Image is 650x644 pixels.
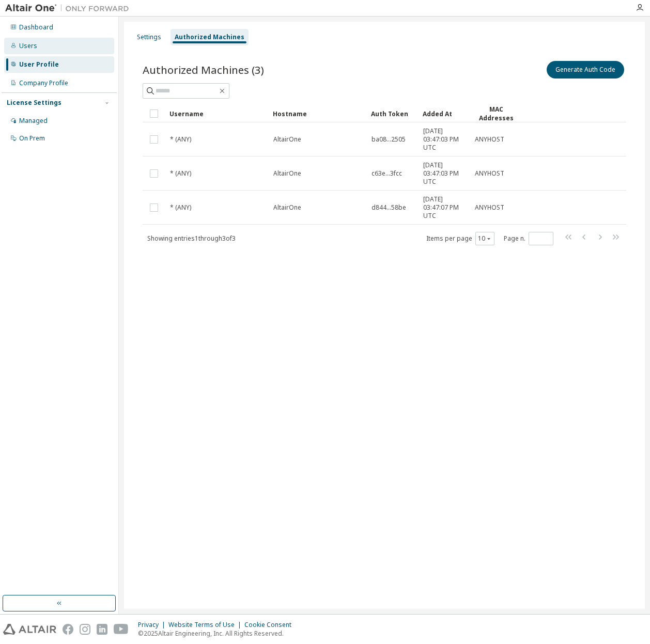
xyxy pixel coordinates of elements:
div: Authorized Machines [175,33,244,41]
div: Added At [423,105,466,122]
div: Privacy [138,621,168,629]
span: AltairOne [273,203,301,212]
p: © 2025 Altair Engineering, Inc. All Rights Reserved. [138,629,298,638]
div: Users [19,42,37,50]
span: [DATE] 03:47:07 PM UTC [423,195,466,220]
span: [DATE] 03:47:03 PM UTC [423,127,466,152]
img: instagram.svg [80,624,90,635]
div: Auth Token [371,105,414,122]
span: AltairOne [273,135,301,144]
span: Page n. [504,232,553,245]
span: Showing entries 1 through 3 of 3 [147,234,236,243]
span: * (ANY) [170,135,191,144]
div: Username [169,105,265,122]
button: 10 [478,234,492,243]
span: * (ANY) [170,203,191,212]
span: ANYHOST [475,203,504,212]
div: Dashboard [19,23,53,32]
div: Cookie Consent [244,621,298,629]
img: altair_logo.svg [3,624,56,635]
div: Website Terms of Use [168,621,244,629]
span: ANYHOST [475,169,504,178]
button: Generate Auth Code [547,61,624,78]
div: User Profile [19,60,59,69]
span: Authorized Machines (3) [143,62,264,77]
span: [DATE] 03:47:03 PM UTC [423,161,466,186]
img: facebook.svg [63,624,73,635]
span: c63e...3fcc [372,169,402,178]
span: d844...58be [372,203,406,212]
div: License Settings [7,99,61,107]
span: * (ANY) [170,169,191,178]
div: Managed [19,117,48,125]
div: On Prem [19,134,45,143]
div: Hostname [273,105,363,122]
img: youtube.svg [114,624,129,635]
span: Items per page [426,232,494,245]
div: Company Profile [19,79,68,87]
span: ANYHOST [475,135,504,144]
div: Settings [137,33,161,41]
div: MAC Addresses [474,105,518,122]
span: AltairOne [273,169,301,178]
img: Altair One [5,3,134,13]
span: ba08...2505 [372,135,406,144]
img: linkedin.svg [97,624,107,635]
